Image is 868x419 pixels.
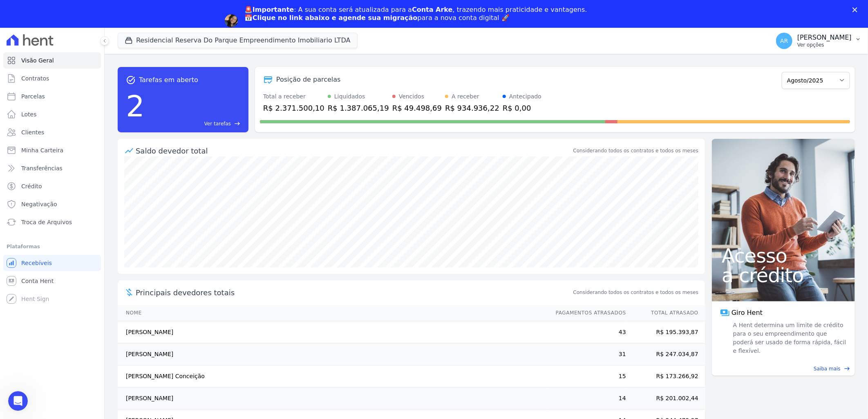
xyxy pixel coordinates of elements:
[780,38,788,44] span: AR
[253,14,418,22] b: Clique no link abaixo e agende sua migração
[21,182,42,190] span: Crédito
[118,305,548,321] th: Nome
[452,92,479,101] div: A receber
[21,218,72,226] span: Troca de Arquivos
[3,255,101,271] a: Recebíveis
[136,287,572,298] span: Principais devedores totais
[503,103,541,114] div: R$ 0,00
[118,365,548,387] td: [PERSON_NAME] Conceição
[118,33,358,48] button: Residencial Reserva Do Parque Empreendimento Imobiliario LTDA
[21,56,54,65] span: Visão Geral
[204,120,231,127] span: Ver tarefas
[3,88,101,105] a: Parcelas
[392,103,442,114] div: R$ 49.498,69
[118,387,548,409] td: [PERSON_NAME]
[732,308,763,318] span: Giro Hent
[263,103,324,114] div: R$ 2.371.500,10
[244,6,587,22] div: : A sua conta será atualizada para a , trazendo mais praticidade e vantagens. 📅 para a nova conta...
[814,365,841,372] span: Saiba mais
[234,120,240,127] span: east
[3,273,101,289] a: Conta Hent
[844,366,850,372] span: east
[626,387,705,409] td: R$ 201.002,44
[118,321,548,343] td: [PERSON_NAME]
[548,305,626,321] th: Pagamentos Atrasados
[548,321,626,343] td: 43
[334,92,365,101] div: Liquidados
[722,265,845,285] span: a crédito
[244,27,312,36] a: Agendar migração
[21,164,63,172] span: Transferências
[7,242,98,252] div: Plataformas
[8,391,28,411] iframe: Intercom live chat
[3,214,101,230] a: Troca de Arquivos
[276,75,341,85] div: Posição de parcelas
[139,75,198,85] span: Tarefas em aberto
[244,6,294,13] b: 🚨Importante
[412,6,452,13] b: Conta Arke
[21,277,54,285] span: Conta Hent
[626,343,705,365] td: R$ 247.034,87
[732,321,847,355] span: A Hent determina um limite de crédito para o seu empreendimento que poderá ser usado de forma ráp...
[328,103,389,114] div: R$ 1.387.065,19
[717,365,850,372] a: Saiba mais east
[548,365,626,387] td: 15
[21,92,45,100] span: Parcelas
[770,29,868,52] button: AR [PERSON_NAME] Ver opções
[3,196,101,212] a: Negativação
[509,92,541,101] div: Antecipado
[399,92,424,101] div: Vencidos
[3,124,101,140] a: Clientes
[852,7,861,12] div: Fechar
[263,92,324,101] div: Total a receber
[225,14,238,27] img: Profile image for Adriane
[3,160,101,176] a: Transferências
[21,146,63,154] span: Minha Carteira
[797,33,852,42] p: [PERSON_NAME]
[626,321,705,343] td: R$ 195.393,87
[3,142,101,158] a: Minha Carteira
[548,387,626,409] td: 14
[3,178,101,194] a: Crédito
[126,75,136,85] span: task_alt
[136,145,572,156] div: Saldo devedor total
[626,365,705,387] td: R$ 173.266,92
[126,85,145,127] div: 2
[3,106,101,123] a: Lotes
[21,259,52,267] span: Recebíveis
[21,200,57,208] span: Negativação
[118,343,548,365] td: [PERSON_NAME]
[626,305,705,321] th: Total Atrasado
[3,52,101,69] a: Visão Geral
[21,128,44,136] span: Clientes
[3,70,101,87] a: Contratos
[573,147,698,154] div: Considerando todos os contratos e todos os meses
[573,289,698,296] span: Considerando todos os contratos e todos os meses
[21,74,49,82] span: Contratos
[722,246,845,265] span: Acesso
[21,110,37,118] span: Lotes
[148,120,240,127] a: Ver tarefas east
[548,343,626,365] td: 31
[797,42,852,48] p: Ver opções
[445,103,499,114] div: R$ 934.936,22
